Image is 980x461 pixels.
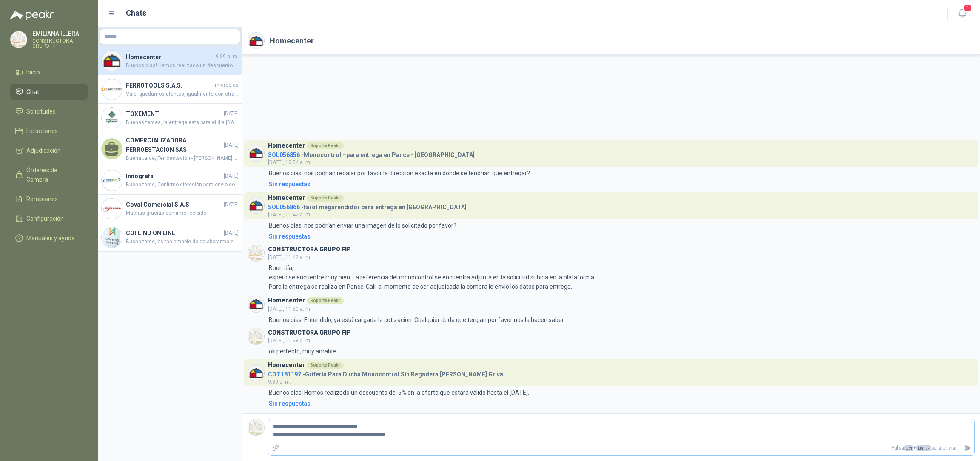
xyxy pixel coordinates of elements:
[126,119,239,127] span: Buenas tardes, la entrega esta para el día [DATE] a primera hora.
[267,179,975,189] a: Sin respuestas
[268,204,300,211] span: SOL056866
[248,296,264,312] img: Company Logo
[126,109,222,119] h4: TOXEMENT
[102,51,122,71] img: Company Logo
[126,181,239,189] span: Buena tarde, Confirmo dirección para envio correspondiente al pedido de las banderas. [STREET_ADD...
[268,441,283,455] label: Adjuntar archivos
[270,35,314,47] h2: Homecenter
[126,209,239,217] span: Muchas gracias confirmo recibido.
[102,79,122,100] img: Company Logo
[248,245,264,261] img: Company Logo
[224,110,239,118] span: [DATE]
[268,298,305,303] h3: Homecenter
[224,201,239,209] span: [DATE]
[10,211,88,227] a: Configuración
[268,254,311,260] span: [DATE], 11:42 a. m.
[98,104,242,132] a: Company LogoTOXEMENT[DATE]Buenas tardes, la entrega esta para el día [DATE] a primera hora.
[26,126,58,136] span: Licitaciones
[268,202,467,210] h4: - farol megarendidor para entrega en [GEOGRAPHIC_DATA]
[126,136,222,154] h4: COMERCIALIZADORA FERROESTACION SAS
[10,142,88,159] a: Adjudicación
[248,365,264,381] img: Company Logo
[268,369,505,377] h4: - Grifería Para Ducha Monocontrol Sin Regadera [PERSON_NAME] Grival
[269,263,597,291] p: Buen día, espero se encuentre muy bien. La referencia del monocontrol se encuentra adjunta en la ...
[10,191,88,207] a: Remisiones
[26,107,56,116] span: Solicitudes
[269,347,337,356] p: ok perfecto, muy amable.
[10,123,88,139] a: Licitaciones
[10,10,54,20] img: Logo peakr
[248,197,264,213] img: Company Logo
[10,64,88,80] a: Inicio
[268,159,311,165] span: [DATE], 10:54 a. m.
[248,145,264,161] img: Company Logo
[283,441,961,455] p: Pulsa + para enviar
[248,33,264,49] img: Company Logo
[268,212,311,218] span: [DATE], 11:42 a. m.
[269,388,529,397] p: Buenos días! Hemos realizado un descuento del 5% en la oferta que estará válido hasta el [DATE].
[224,141,239,149] span: [DATE]
[216,53,239,61] span: 9:39 a. m.
[26,194,58,204] span: Remisiones
[215,81,239,89] span: miércoles
[26,87,39,97] span: Chat
[126,154,239,162] span: Buena tarde, Ferroestación - [PERSON_NAME] comedidamente anulación de este pedido, presentamos un...
[126,171,222,181] h4: Innografs
[98,75,242,104] a: Company LogoFERROTOOLS S.A.S.miércolesVale, quedamos atentos, igualmente con otras solicitudes qu...
[963,4,972,12] span: 1
[269,221,456,230] p: Buenos días, nos podrían enviar una imagen de lo solicitado por favor?
[267,232,975,241] a: Sin respuestas
[98,132,242,166] a: COMERCIALIZADORA FERROESTACION SAS[DATE]Buena tarde, Ferroestación - [PERSON_NAME] comedidamente ...
[268,196,305,200] h3: Homecenter
[269,168,530,178] p: Buenos días, nos podrían regalar por favor la dirección exacta en donde se tendrían que entregar?
[102,227,122,248] img: Company Logo
[126,52,214,62] h4: Homecenter
[26,233,75,243] span: Manuales y ayuda
[267,399,975,408] a: Sin respuestas
[10,162,88,188] a: Órdenes de Compra
[10,84,88,100] a: Chat
[126,200,222,209] h4: Coval Comercial S.A.S
[126,7,146,19] h1: Chats
[26,165,80,184] span: Órdenes de Compra
[26,146,61,155] span: Adjudicación
[102,170,122,191] img: Company Logo
[126,81,213,90] h4: FERROTOOLS S.A.S.
[268,330,351,335] h3: CONSTRUCTORA GRUPO FIP
[269,399,311,408] div: Sin respuestas
[32,38,88,48] p: CONSTRUCTORA GRUPO FIP
[126,228,222,238] h4: COFEIND ON LINE
[126,90,239,98] span: Vale, quedamos atentos, igualmente con otras solicitudes que realizamos a la marca logramos bloqu...
[98,223,242,252] a: Company LogoCOFEIND ON LINE[DATE]Buena tarde, es tan amable de colaborarme cotizando este product...
[10,230,88,246] a: Manuales y ayuda
[126,62,239,70] span: Buenos días! Hemos realizado un descuento del 5% en la oferta que estará válido hasta el [DATE].
[307,195,344,202] div: Soporte Peakr
[268,149,475,157] h4: - Monocontrol - para entrega en Pance - [GEOGRAPHIC_DATA]
[26,68,40,77] span: Inicio
[224,172,239,180] span: [DATE]
[126,238,239,246] span: Buena tarde, es tan amable de colaborarme cotizando este producto este es el que se requiere en o...
[32,31,88,37] p: EMILIANA ILLERA
[248,419,264,435] img: Company Logo
[98,195,242,223] a: Company LogoCoval Comercial S.A.S[DATE]Muchas gracias confirmo recibido.
[268,363,305,367] h3: Homecenter
[224,229,239,237] span: [DATE]
[268,143,305,148] h3: Homecenter
[269,179,311,189] div: Sin respuestas
[26,214,64,223] span: Configuración
[248,328,264,344] img: Company Logo
[268,247,351,252] h3: CONSTRUCTORA GRUPO FIP
[102,199,122,219] img: Company Logo
[960,441,974,455] button: Enviar
[10,103,88,120] a: Solicitudes
[268,338,311,344] span: [DATE], 11:58 a. m.
[904,445,913,451] span: Ctrl
[98,166,242,195] a: Company LogoInnografs[DATE]Buena tarde, Confirmo dirección para envio correspondiente al pedido d...
[11,31,27,48] img: Company Logo
[916,445,931,451] span: ENTER
[268,379,291,385] span: 9:39 a. m.
[102,108,122,128] img: Company Logo
[307,297,344,304] div: Soporte Peakr
[268,306,311,312] span: [DATE], 11:50 a. m.
[954,6,970,21] button: 1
